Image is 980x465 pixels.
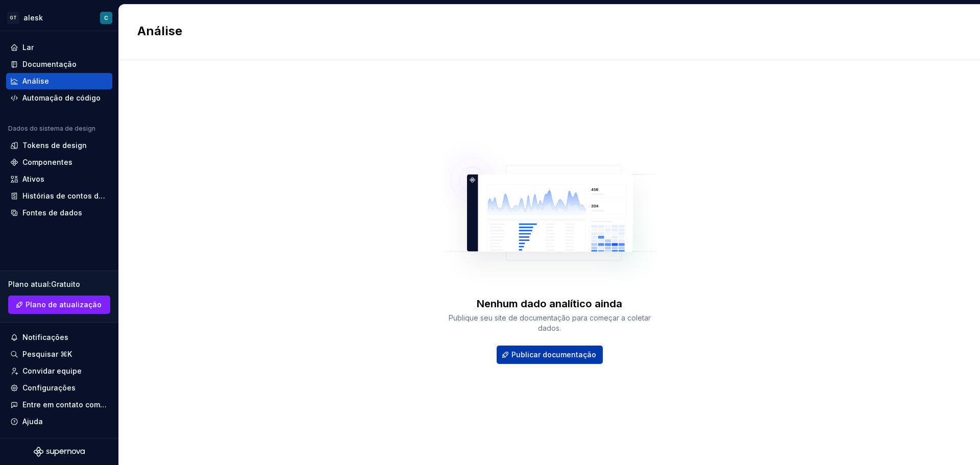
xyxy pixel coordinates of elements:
font: Plano atual [8,280,49,288]
font: Ajuda [22,417,43,426]
font: Publicar documentação [511,350,596,359]
a: Configurações [6,380,112,396]
button: Ajuda [6,413,112,430]
font: Componentes [22,158,72,166]
font: Ativos [22,175,44,183]
button: GTaleskC [2,7,116,29]
a: Ativos [6,171,112,187]
a: Histórias de contos de fadas [6,188,112,204]
button: Pesquisar ⌘K [6,346,112,362]
a: Análise [6,73,112,89]
font: Histórias de contos de fadas [22,191,126,200]
font: Plano de atualização [26,300,102,309]
font: Publique seu site de documentação para começar a coletar dados. [449,313,651,332]
a: Automação de código [6,90,112,106]
button: Publicar documentação [497,346,603,364]
font: Pesquisar ⌘K [22,350,72,358]
font: Configurações [22,383,76,392]
button: Entre em contato com o suporte [6,397,112,413]
font: Lar [22,43,34,52]
a: Lar [6,39,112,56]
font: Nenhum dado analítico ainda [477,298,622,310]
a: Tokens de design [6,137,112,154]
font: Análise [137,23,182,38]
font: Fontes de dados [22,208,82,217]
font: Tokens de design [22,141,87,150]
a: Plano de atualização [8,296,110,314]
font: Entre em contato com o suporte [22,400,136,409]
font: Notificações [22,333,68,341]
font: Gratuito [51,280,80,288]
svg: Logotipo da Supernova [34,447,85,457]
button: Notificações [6,329,112,346]
font: GT [10,15,17,20]
a: Componentes [6,154,112,170]
font: : [49,280,51,288]
font: Automação de código [22,93,101,102]
a: Documentação [6,56,112,72]
a: Fontes de dados [6,205,112,221]
font: alesk [23,13,43,22]
font: Análise [22,77,49,85]
font: C [104,15,108,21]
font: Convidar equipe [22,366,82,375]
font: Documentação [22,60,77,68]
a: Convidar equipe [6,363,112,379]
font: Dados do sistema de design [8,125,95,132]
